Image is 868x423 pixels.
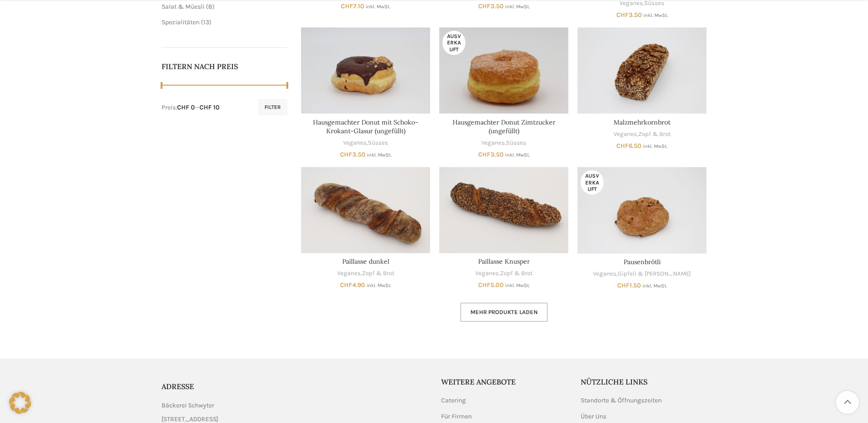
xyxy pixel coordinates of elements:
[616,11,642,19] bdi: 3.50
[177,103,195,111] span: CHF 0
[478,2,504,10] bdi: 3.50
[343,139,367,147] a: Veganes
[577,167,706,253] a: Pausenbrötli
[478,2,491,10] span: CHF
[313,118,418,136] a: Hausgemachter Donut mit Schoko-Krokant-Glasur (ungefüllt)
[581,170,604,195] span: Ausverkauft
[506,139,526,147] a: Süsses
[481,139,505,147] a: Veganes
[340,281,352,289] span: CHF
[577,27,706,114] a: Malzmehrkornbrot
[367,152,392,158] small: inkl. MwSt.
[441,396,467,405] a: Catering
[616,11,629,19] span: CHF
[836,391,859,414] a: Scroll to top button
[341,2,364,10] bdi: 7.10
[162,3,205,11] a: Salat & Müesli
[478,257,530,266] a: Paillasse Knusper
[478,281,491,289] span: CHF
[581,396,663,405] a: Standorte & Öffnungszeiten
[301,269,430,278] div: ,
[616,142,642,150] bdi: 6.50
[442,31,465,55] span: Ausverkauft
[581,377,707,387] h5: Nützliche Links
[638,130,671,139] a: Zopf & Brot
[340,281,365,289] bdi: 4.90
[505,152,530,158] small: inkl. MwSt.
[208,3,212,11] span: 8
[340,151,352,158] span: CHF
[618,270,691,278] a: Gipfeli & [PERSON_NAME]
[643,12,668,18] small: inkl. MwSt.
[500,269,533,278] a: Zopf & Brot
[362,269,394,278] a: Zopf & Brot
[439,27,568,114] a: Hausgemachter Donut Zimtzucker (ungefüllt)
[441,412,473,421] a: Für Firmen
[478,151,491,158] span: CHF
[162,382,194,391] span: ADRESSE
[643,143,668,149] small: inkl. MwSt.
[453,118,555,136] a: Hausgemachter Donut Zimtzucker (ungefüllt)
[258,99,287,115] button: Filter
[162,401,214,411] span: Bäckerei Schwyter
[505,4,530,10] small: inkl. MwSt.
[614,118,670,126] a: Malzmehrkornbrot
[505,282,530,288] small: inkl. MwSt.
[617,282,641,289] bdi: 1.50
[162,61,288,71] h5: Filtern nach Preis
[342,257,389,266] a: Paillasse dunkel
[475,269,499,278] a: Veganes
[439,167,568,253] a: Paillasse Knusper
[616,142,629,150] span: CHF
[614,130,637,139] a: Veganes
[642,283,667,289] small: inkl. MwSt.
[199,103,220,111] span: CHF 10
[439,139,568,147] div: ,
[577,270,706,278] div: ,
[368,139,388,147] a: Süsses
[581,412,607,421] a: Über Uns
[301,167,430,253] a: Paillasse dunkel
[470,309,538,316] span: Mehr Produkte laden
[460,303,548,322] a: Mehr Produkte laden
[441,377,567,387] h5: Weitere Angebote
[439,269,568,278] div: ,
[478,151,504,158] bdi: 3.50
[617,282,630,289] span: CHF
[341,2,353,10] span: CHF
[367,282,391,288] small: inkl. MwSt.
[624,258,661,266] a: Pausenbrötli
[162,103,220,112] div: Preis: —
[162,18,199,26] a: Spezialitäten
[478,281,504,289] bdi: 5.00
[301,27,430,114] a: Hausgemachter Donut mit Schoko-Krokant-Glasur (ungefüllt)
[593,270,616,278] a: Veganes
[340,151,366,158] bdi: 3.50
[366,4,390,10] small: inkl. MwSt.
[577,130,706,139] div: ,
[203,18,209,26] span: 13
[337,269,361,278] a: Veganes
[301,139,430,147] div: ,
